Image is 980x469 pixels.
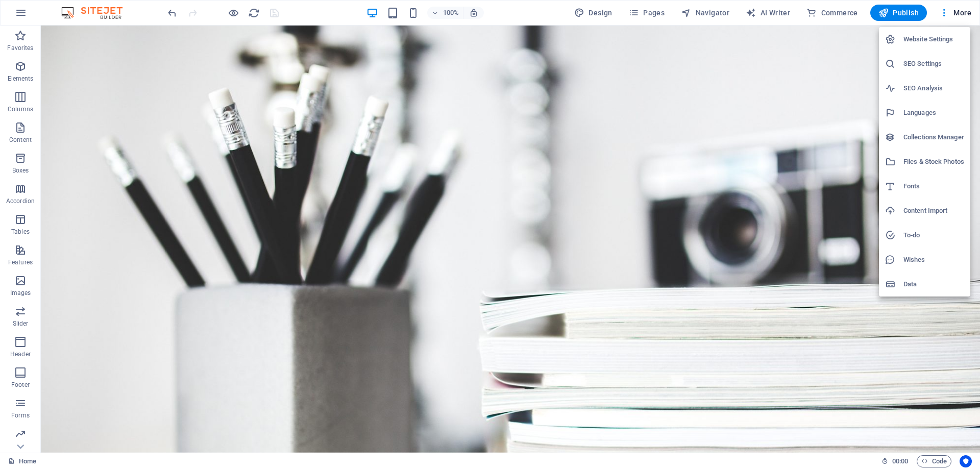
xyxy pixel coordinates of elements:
h6: Content Import [903,205,964,217]
h6: Files & Stock Photos [903,156,964,168]
h6: Fonts [903,180,964,192]
h6: To-do [903,229,964,241]
h6: Collections Manager [903,131,964,143]
h6: SEO Analysis [903,82,964,94]
h6: Languages [903,107,964,119]
h6: Data [903,278,964,290]
h6: Wishes [903,254,964,266]
h6: SEO Settings [903,58,964,70]
h6: Website Settings [903,33,964,45]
